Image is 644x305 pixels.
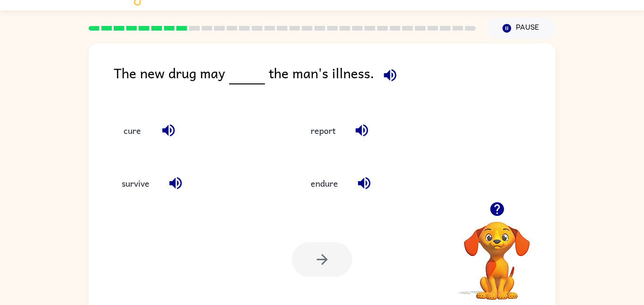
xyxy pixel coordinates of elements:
[112,117,152,143] button: cure
[450,207,544,301] video: Your browser must support playing .mp4 files to use Literably. Please try using another browser.
[301,171,347,196] button: endure
[487,17,555,39] button: Pause
[301,117,345,143] button: report
[114,62,555,99] div: The new drug may the man's illness.
[112,171,159,196] button: survive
